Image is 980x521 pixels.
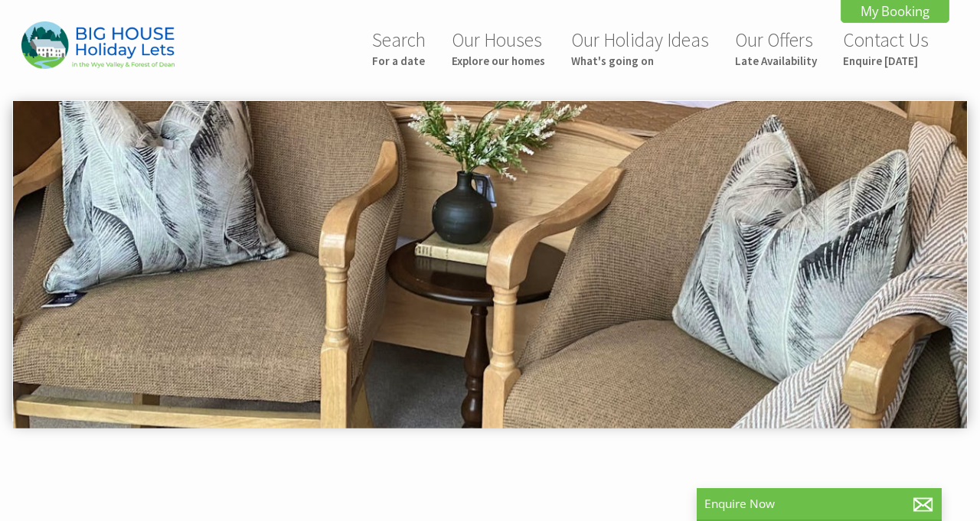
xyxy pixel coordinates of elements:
[571,54,709,68] small: What's going on
[843,54,929,68] small: Enquire [DATE]
[452,28,545,68] a: Our HousesExplore our homes
[571,28,709,68] a: Our Holiday IdeasWhat's going on
[735,28,817,68] a: Our OffersLate Availability
[21,21,175,68] img: Big House Holiday Lets
[372,54,426,68] small: For a date
[735,54,817,68] small: Late Availability
[704,496,934,512] p: Enquire Now
[843,28,929,68] a: Contact UsEnquire [DATE]
[452,54,545,68] small: Explore our homes
[372,28,426,68] a: SearchFor a date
